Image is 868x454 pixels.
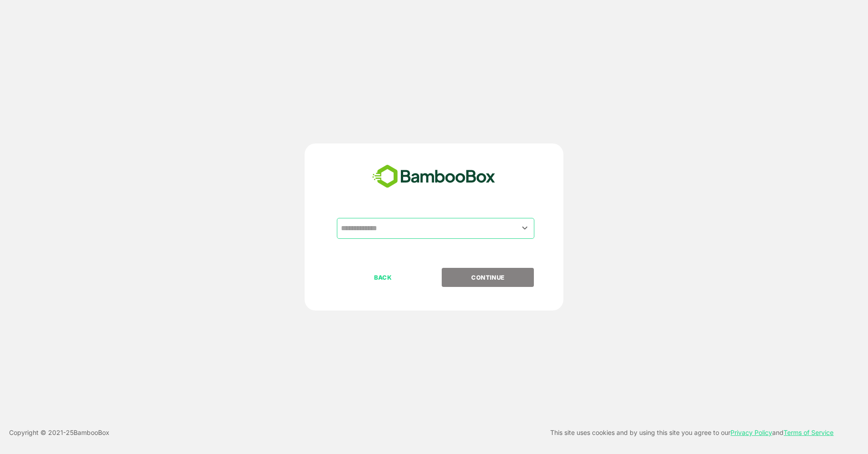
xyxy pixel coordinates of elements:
[337,268,429,287] button: BACK
[519,222,531,234] button: Open
[443,272,533,282] p: CONTINUE
[550,427,833,438] p: This site uses cookies and by using this site you agree to our and
[338,272,429,282] p: BACK
[9,427,109,438] p: Copyright © 2021- 25 BambooBox
[784,429,833,436] a: Terms of Service
[442,268,534,287] button: CONTINUE
[367,162,500,192] img: bamboobox
[730,429,772,436] a: Privacy Policy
